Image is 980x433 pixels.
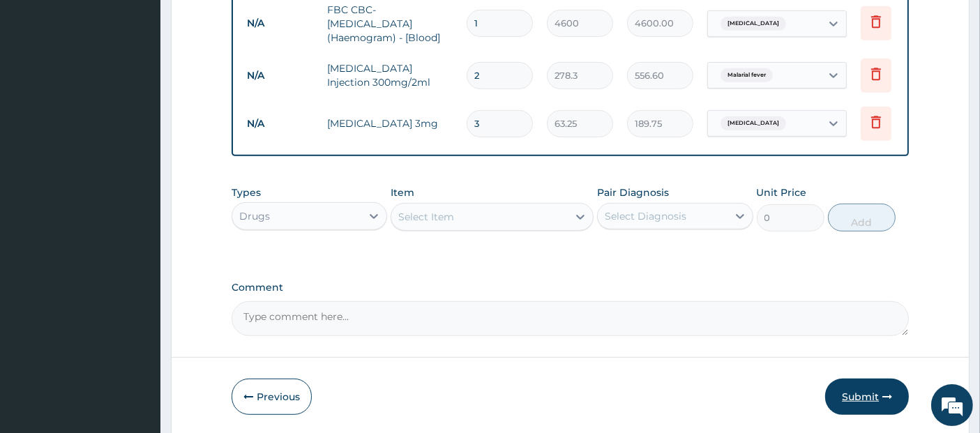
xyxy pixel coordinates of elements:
[81,128,193,269] span: We're online!
[7,287,266,335] textarea: Type your message and hit 'Enter'
[232,379,312,415] button: Previous
[597,185,669,199] label: Pair Diagnosis
[605,209,686,223] div: Select Diagnosis
[721,68,773,82] span: Malarial fever
[240,63,320,89] td: N/A
[240,10,320,36] td: N/A
[825,379,909,415] button: Submit
[240,111,320,137] td: N/A
[398,210,454,224] div: Select Item
[721,116,786,130] span: [MEDICAL_DATA]
[828,204,896,231] button: Add
[232,187,261,199] label: Types
[73,78,234,96] div: Chat with us now
[239,209,270,223] div: Drugs
[232,282,910,294] label: Comment
[391,185,414,199] label: Item
[721,17,786,31] span: [MEDICAL_DATA]
[320,54,460,96] td: [MEDICAL_DATA] Injection 300mg/2ml
[320,109,460,137] td: [MEDICAL_DATA] 3mg
[26,70,56,105] img: d_794563401_company_1708531726252_794563401
[229,7,262,40] div: Minimize live chat window
[757,185,807,199] label: Unit Price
